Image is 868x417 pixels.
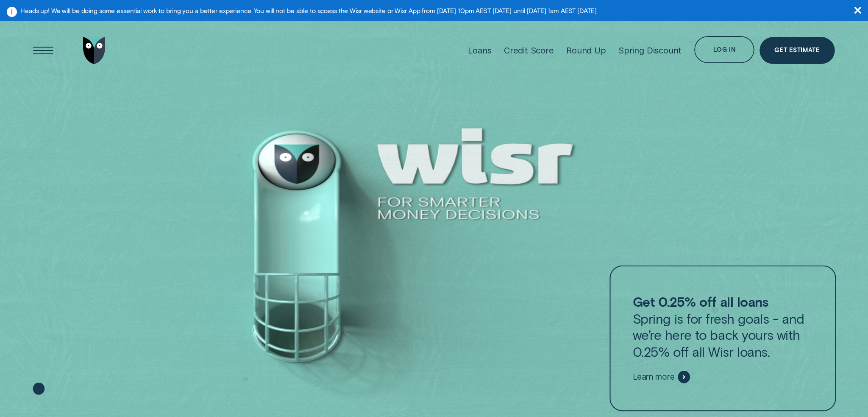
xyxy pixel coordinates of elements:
[566,20,606,80] a: Round Up
[504,45,554,56] div: Credit Score
[694,36,754,63] button: Log in
[610,266,836,411] a: Get 0.25% off all loansSpring is for fresh goals - and we’re here to back yours with 0.25% off al...
[759,37,835,64] a: Get Estimate
[633,372,675,382] span: Learn more
[83,37,106,64] img: Wisr
[566,45,606,56] div: Round Up
[633,294,813,360] p: Spring is for fresh goals - and we’re here to back yours with 0.25% off all Wisr loans.
[633,294,768,309] strong: Get 0.25% off all loans
[30,37,57,64] button: Open Menu
[468,20,491,80] a: Loans
[468,45,491,56] div: Loans
[81,20,108,80] a: Go to home page
[618,20,682,80] a: Spring Discount
[504,20,554,80] a: Credit Score
[618,45,682,56] div: Spring Discount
